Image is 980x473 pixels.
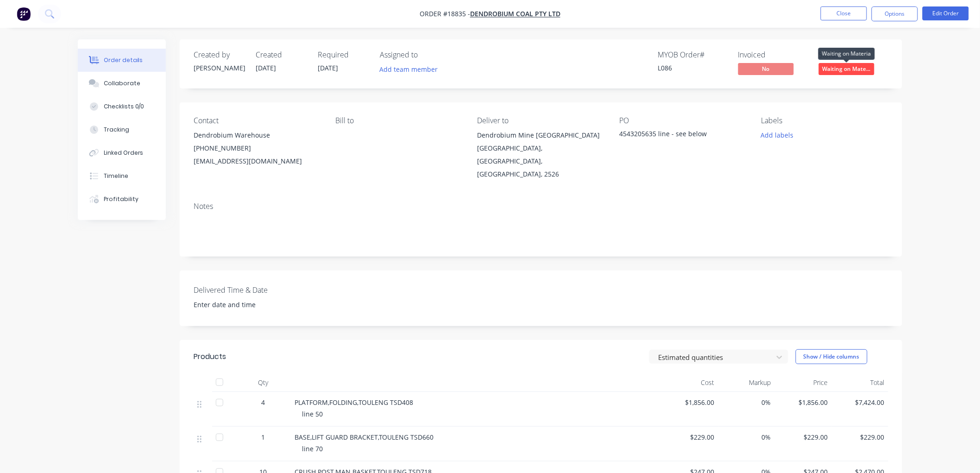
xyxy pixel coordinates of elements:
div: Bill to [335,116,462,125]
div: Products [194,351,226,362]
span: $229.00 [665,432,715,442]
div: Profitability [104,195,138,203]
div: Order details [104,56,143,64]
button: Waiting on Mate... [819,63,874,77]
span: PLATFORM,FOLDING,TOULENG TSD408 [295,398,413,407]
label: Delivered Time & Date [194,284,309,296]
span: line 50 [302,410,323,418]
span: [DATE] [318,63,338,72]
button: Show / Hide columns [796,349,867,364]
span: Waiting on Mate... [819,63,874,75]
div: [EMAIL_ADDRESS][DOMAIN_NAME] [194,155,320,168]
span: 4 [261,397,265,407]
div: Markup [718,373,775,392]
span: 0% [722,397,772,407]
input: Enter date and time [188,298,303,312]
div: Created [256,50,307,59]
span: [DATE] [256,63,276,72]
button: Linked Orders [78,141,166,164]
a: Dendrobium Coal Pty Ltd [470,10,560,19]
span: $229.00 [779,432,828,442]
span: BASE,LIFT GUARD BRACKET,TOULENG TSD660 [295,433,433,441]
div: Created by [194,50,245,59]
span: $1,856.00 [779,397,828,407]
div: Linked Orders [104,149,144,157]
div: PO [619,116,746,125]
div: Dendrobium Warehouse [194,129,320,142]
div: Contact [194,116,320,125]
span: line 70 [302,444,323,453]
span: 0% [722,432,772,442]
img: Factory [17,7,31,21]
div: MYOB Order # [658,50,727,59]
span: Order #18835 - [420,10,470,19]
button: Checklists 0/0 [78,95,166,118]
div: Total [832,373,889,392]
div: Labels [761,116,888,125]
div: Price [775,373,832,392]
button: Add labels [756,129,798,141]
button: Add team member [375,63,443,76]
div: Dendrobium Mine [GEOGRAPHIC_DATA] [477,129,604,142]
div: Collaborate [104,79,140,88]
button: Collaborate [78,72,166,95]
span: No [738,63,794,75]
div: Dendrobium Mine [GEOGRAPHIC_DATA][GEOGRAPHIC_DATA], [GEOGRAPHIC_DATA], [GEOGRAPHIC_DATA], 2526 [477,129,604,181]
button: Timeline [78,164,166,188]
div: Assigned to [380,50,472,59]
div: Qty [235,373,291,392]
div: Invoiced [738,50,808,59]
div: L086 [658,63,727,73]
div: Notes [194,202,888,211]
div: Tracking [104,126,129,134]
div: Waiting on Materia [818,48,875,60]
button: Order details [78,49,166,72]
div: Required [318,50,369,59]
span: $229.00 [836,432,885,442]
div: Dendrobium Warehouse[PHONE_NUMBER][EMAIL_ADDRESS][DOMAIN_NAME] [194,129,320,168]
div: Deliver to [477,116,604,125]
span: 1 [261,432,265,442]
button: Options [872,6,918,21]
div: [PERSON_NAME] [194,63,245,73]
div: [PHONE_NUMBER] [194,142,320,155]
button: Close [821,6,867,20]
div: 4543205635 line - see below [619,129,735,142]
div: [GEOGRAPHIC_DATA], [GEOGRAPHIC_DATA], [GEOGRAPHIC_DATA], 2526 [477,142,604,181]
div: Cost [661,373,718,392]
button: Profitability [78,188,166,211]
span: $7,424.00 [836,397,885,407]
button: Edit Order [923,6,969,20]
span: $1,856.00 [665,397,715,407]
div: Timeline [104,172,128,180]
div: Checklists 0/0 [104,102,144,111]
button: Add team member [380,63,443,76]
button: Tracking [78,118,166,141]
